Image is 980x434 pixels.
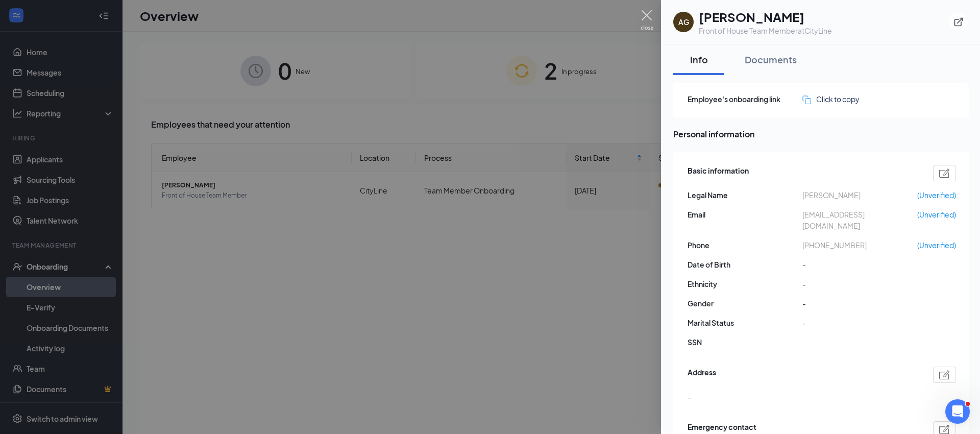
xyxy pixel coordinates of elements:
[917,239,956,251] span: (Unverified)
[802,317,917,328] span: -
[688,367,716,383] span: Address
[673,128,969,140] span: Personal information
[688,317,802,328] span: Marital Status
[688,391,691,402] span: -
[745,53,797,66] div: Documents
[802,209,917,231] span: [EMAIL_ADDRESS][DOMAIN_NAME]
[688,189,802,201] span: Legal Name
[688,165,749,181] span: Basic information
[802,95,811,104] img: click-to-copy.71757273a98fde459dfc.svg
[699,8,832,26] h1: [PERSON_NAME]
[688,298,802,309] span: Gender
[688,259,802,270] span: Date of Birth
[699,26,832,36] div: Front of House Team Member at CityLine
[802,239,917,251] span: [PHONE_NUMBER]
[802,259,917,270] span: -
[688,278,802,290] span: Ethnicity
[949,13,968,31] button: ExternalLink
[802,298,917,309] span: -
[688,209,802,220] span: Email
[688,239,802,251] span: Phone
[678,17,689,27] div: AG
[802,189,917,201] span: [PERSON_NAME]
[683,53,714,66] div: Info
[917,189,956,201] span: (Unverified)
[802,93,860,105] button: Click to copy
[802,278,917,290] span: -
[917,209,956,220] span: (Unverified)
[688,336,802,348] span: SSN
[953,17,964,27] svg: ExternalLink
[945,399,970,424] iframe: Intercom live chat
[688,93,802,105] span: Employee's onboarding link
